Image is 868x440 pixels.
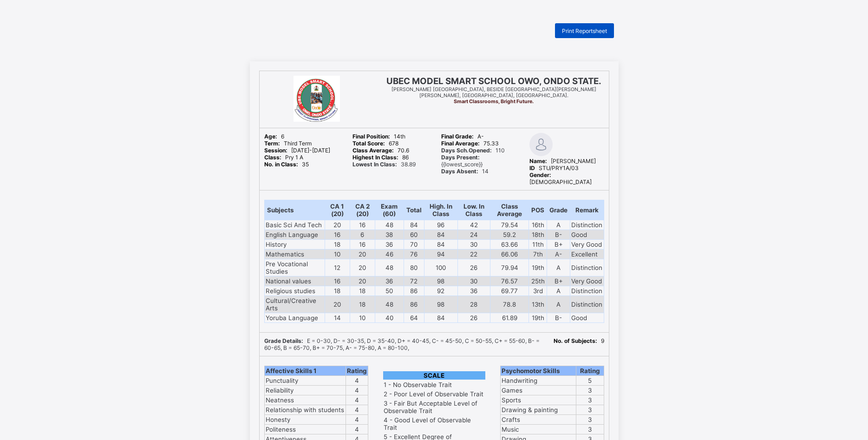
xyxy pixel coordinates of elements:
b: Term: [264,140,280,147]
span: UBEC MODEL SMART SCHOOL OWO, ONDO STATE. [386,76,601,86]
td: Cultural/Creative Arts [264,296,325,313]
b: No. of Subjects: [554,337,597,344]
span: 110 [441,147,505,154]
td: 10 [325,249,350,259]
td: 92 [424,286,457,296]
td: 48 [375,296,404,313]
td: A [547,220,570,230]
span: [PERSON_NAME] [GEOGRAPHIC_DATA], BESIDE [GEOGRAPHIC_DATA][PERSON_NAME][PERSON_NAME], [GEOGRAPHIC_... [392,86,596,99]
td: Distinction [570,286,604,296]
td: 4 [346,405,368,414]
td: 16 [350,220,375,230]
td: 16 [325,276,350,286]
td: 69.77 [490,286,529,296]
td: 60 [404,230,424,239]
td: 4 - Good Level of Observable Trait [383,416,485,432]
td: 4 [346,375,368,385]
td: 98 [424,296,457,313]
td: Yoruba Language [264,313,325,322]
th: Total [404,200,424,220]
td: Distinction [570,259,604,276]
span: 75.33 [441,140,499,147]
b: Highest In Class: [352,154,398,161]
td: 14 [325,313,350,322]
span: Third Term [264,140,312,147]
td: B+ [547,276,570,286]
span: E = 0-30, D- = 30-35, D = 35-40, D+ = 40-45, C- = 45-50, C = 50-55, C+ = 55-60, B- = 60-65, B = 6... [264,337,540,351]
td: Very Good [570,239,604,249]
td: 70 [404,239,424,249]
td: 76 [404,249,424,259]
td: 86 [404,286,424,296]
b: Days Absent: [441,168,478,175]
td: 5 [576,375,604,385]
th: Affective Skills 1 [264,366,346,375]
b: Days Present: [441,154,480,161]
td: 84 [424,313,457,322]
td: 4 [346,395,368,405]
span: Pry 1 A [264,154,303,161]
b: Days Sch.Opened: [441,147,492,154]
td: 16th [529,220,547,230]
span: 678 [352,140,398,147]
th: Low. In Class [457,200,490,220]
b: Final Grade: [441,133,474,140]
td: 28 [457,296,490,313]
td: 30 [457,239,490,249]
td: 24 [457,230,490,239]
td: History [264,239,325,249]
td: Excellent [570,249,604,259]
td: Pre Vocational Studies [264,259,325,276]
td: Good [570,230,604,239]
th: High. In Class [424,200,457,220]
td: 18 [350,296,375,313]
td: English Language [264,230,325,239]
td: A [547,286,570,296]
td: 16 [350,239,375,249]
td: 6 [350,230,375,239]
td: 79.54 [490,220,529,230]
td: Neatness [264,395,346,405]
td: Punctuality [264,375,346,385]
td: 48 [375,259,404,276]
td: Honesty [264,414,346,424]
td: 84 [404,220,424,230]
b: Final Position: [352,133,390,140]
td: Music [500,424,576,434]
td: 36 [375,239,404,249]
td: 40 [375,313,404,322]
td: 22 [457,249,490,259]
td: Reliability [264,385,346,395]
td: 4 [346,414,368,424]
td: Crafts [500,414,576,424]
b: Class Average: [352,147,394,154]
td: 19th [529,259,547,276]
td: 76.57 [490,276,529,286]
td: 48 [375,220,404,230]
td: 63.66 [490,239,529,249]
th: Psychomotor Skills [500,366,576,375]
td: 20 [325,220,350,230]
th: Subjects [264,200,325,220]
td: 3 [576,395,604,405]
td: Drawing & painting [500,405,576,414]
span: Smart Classrooms, Bright Future. [454,99,534,105]
td: 36 [457,286,490,296]
td: 3 - Fair But Acceptable Level of Observable Trait [383,399,485,415]
td: 26 [457,259,490,276]
td: 10 [350,313,375,322]
td: 80 [404,259,424,276]
b: Gender: [529,171,551,178]
td: 7th [529,249,547,259]
b: ID [529,164,535,171]
td: 72 [404,276,424,286]
td: 18 [325,239,350,249]
td: 38 [375,230,404,239]
b: Age: [264,133,277,140]
td: 59.2 [490,230,529,239]
td: B+ [547,239,570,249]
td: 61.89 [490,313,529,322]
td: Handwriting [500,375,576,385]
td: Basic Sci And Tech [264,220,325,230]
td: 30 [457,276,490,286]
